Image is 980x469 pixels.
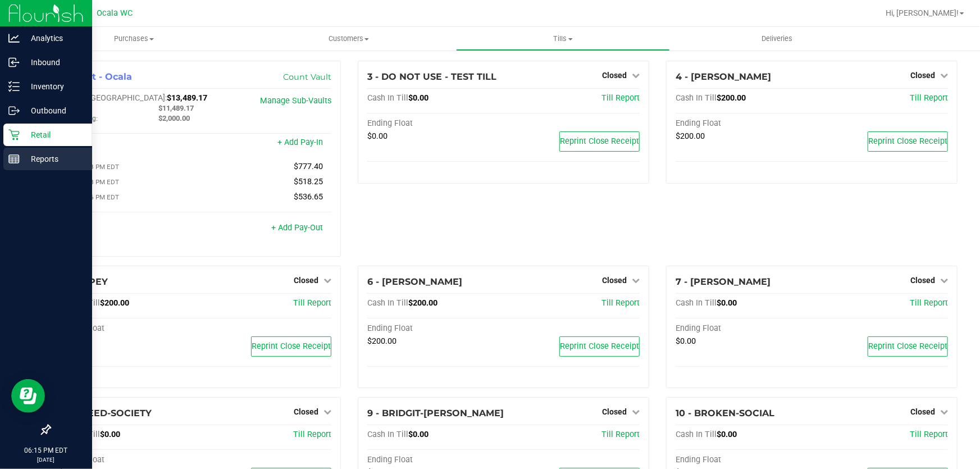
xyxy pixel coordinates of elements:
[408,93,429,103] span: $0.00
[559,336,640,357] button: Reprint Close Receipt
[601,93,640,103] a: Till Report
[601,298,640,308] a: Till Report
[59,224,195,234] div: Pay-Outs
[8,129,20,140] inline-svg: Retail
[59,324,195,334] div: Ending Float
[717,430,737,439] span: $0.00
[5,445,87,456] p: 06:15 PM EDT
[294,192,323,202] span: $536.65
[408,298,437,308] span: $200.00
[100,430,120,439] span: $0.00
[367,324,503,334] div: Ending Float
[8,105,20,116] inline-svg: Outbound
[367,93,408,103] span: Cash In Till
[260,96,331,106] a: Manage Sub-Vaults
[457,34,670,44] span: Tills
[602,276,627,285] span: Closed
[886,8,959,17] span: Hi, [PERSON_NAME]!
[910,93,948,103] a: Till Report
[868,336,948,357] button: Reprint Close Receipt
[242,34,455,44] span: Customers
[20,56,87,69] p: Inbound
[868,136,947,146] span: Reprint Close Receipt
[910,71,935,80] span: Closed
[747,34,808,44] span: Deliveries
[158,114,190,122] span: $2,000.00
[11,379,45,413] iframe: Resource center
[294,177,323,186] span: $518.25
[676,336,696,346] span: $0.00
[676,93,717,103] span: Cash In Till
[252,341,331,351] span: Reprint Close Receipt
[367,298,408,308] span: Cash In Till
[868,341,947,351] span: Reprint Close Receipt
[294,276,318,285] span: Closed
[456,27,671,51] a: Tills
[676,131,705,141] span: $200.00
[408,430,429,439] span: $0.00
[5,456,87,464] p: [DATE]
[167,93,207,103] span: $13,489.17
[97,8,133,18] span: Ocala WC
[670,27,885,51] a: Deliveries
[277,138,323,147] a: + Add Pay-In
[367,336,396,346] span: $200.00
[676,455,812,465] div: Ending Float
[367,430,408,439] span: Cash In Till
[8,81,20,92] inline-svg: Inventory
[717,93,746,103] span: $200.00
[367,71,496,82] span: 3 - DO NOT USE - TEST TILL
[367,408,504,418] span: 9 - BRIDGIT-[PERSON_NAME]
[868,131,948,152] button: Reprint Close Receipt
[910,298,948,308] a: Till Report
[8,57,20,68] inline-svg: Inbound
[283,72,331,82] a: Count Vault
[293,298,331,308] a: Till Report
[560,136,639,146] span: Reprint Close Receipt
[676,276,771,287] span: 7 - [PERSON_NAME]
[294,162,323,171] span: $777.40
[676,119,812,129] div: Ending Float
[20,80,87,93] p: Inventory
[367,455,503,465] div: Ending Float
[910,407,935,416] span: Closed
[59,408,152,418] span: 8 - BREED-SOCIETY
[676,430,717,439] span: Cash In Till
[559,131,640,152] button: Reprint Close Receipt
[27,27,241,51] a: Purchases
[20,31,87,45] p: Analytics
[59,139,195,149] div: Pay-Ins
[100,298,129,308] span: $200.00
[676,71,771,82] span: 4 - [PERSON_NAME]
[20,152,87,166] p: Reports
[367,131,388,141] span: $0.00
[676,324,812,334] div: Ending Float
[20,104,87,117] p: Outbound
[676,408,774,418] span: 10 - BROKEN-SOCIAL
[59,455,195,465] div: Ending Float
[676,298,717,308] span: Cash In Till
[27,34,241,44] span: Purchases
[8,33,20,44] inline-svg: Analytics
[367,119,503,129] div: Ending Float
[602,407,627,416] span: Closed
[251,336,331,357] button: Reprint Close Receipt
[59,93,167,103] span: Cash In [GEOGRAPHIC_DATA]:
[910,276,935,285] span: Closed
[20,128,87,142] p: Retail
[271,223,323,233] a: + Add Pay-Out
[601,430,640,439] a: Till Report
[910,430,948,439] a: Till Report
[602,71,627,80] span: Closed
[293,430,331,439] a: Till Report
[294,407,318,416] span: Closed
[59,71,132,82] span: 1 - Vault - Ocala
